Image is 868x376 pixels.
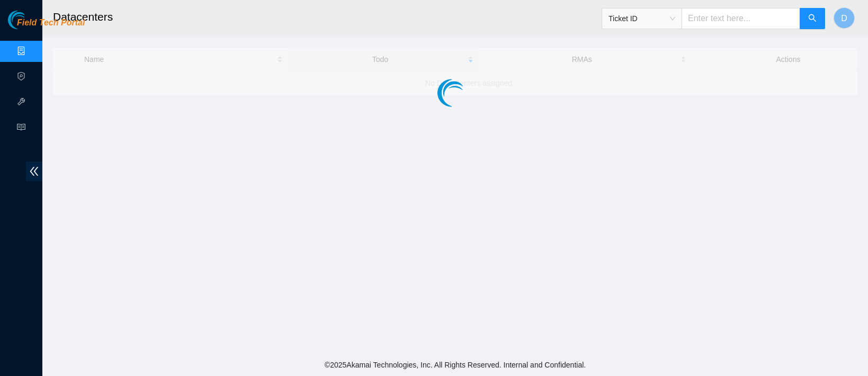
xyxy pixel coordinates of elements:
[609,11,675,26] span: Ticket ID
[8,11,53,29] img: Akamai Technologies
[26,162,42,181] span: double-left
[17,18,85,28] span: Field Tech Portal
[17,118,25,139] span: read
[42,354,868,376] footer: © 2025 Akamai Technologies, Inc. All Rights Reserved. Internal and Confidential.
[841,12,847,25] span: D
[8,19,85,33] a: Akamai TechnologiesField Tech Portal
[800,8,825,29] button: search
[834,7,855,29] button: D
[808,14,817,24] span: search
[682,8,800,29] input: Enter text here...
